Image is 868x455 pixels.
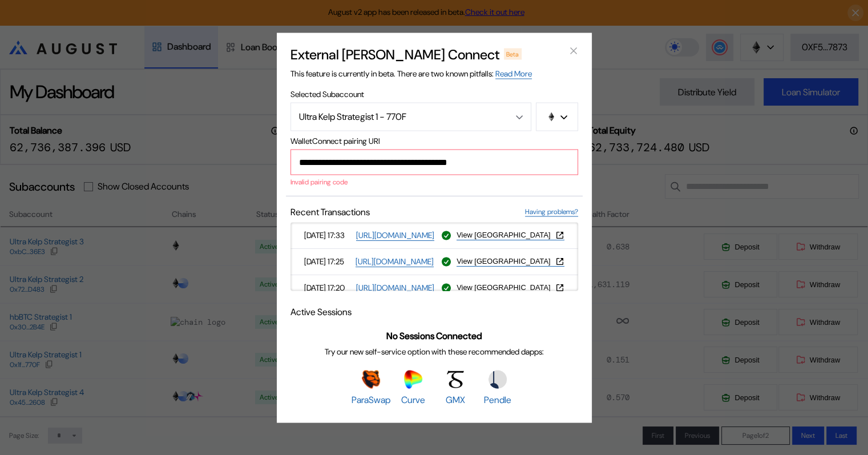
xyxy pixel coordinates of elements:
span: Selected Subaccount [290,88,578,99]
span: Curve [401,394,425,406]
img: chain logo [547,112,556,121]
a: [URL][DOMAIN_NAME] [356,229,434,240]
button: Open menu [290,102,531,131]
div: Ultra Kelp Strategist 1 - 770F [299,111,498,123]
span: Pendle [484,394,511,406]
a: [URL][DOMAIN_NAME] [356,282,434,293]
button: close modal [564,42,583,60]
a: CurveCurve [394,371,433,406]
span: Active Sessions [290,305,352,317]
div: Beta [504,48,522,59]
img: ParaSwap [362,371,380,389]
span: This feature is currently in beta. There are two known pitfalls: [290,68,532,79]
span: Try our new self-service option with these recommended dapps: [325,347,544,357]
a: View [GEOGRAPHIC_DATA] [457,256,564,266]
span: WalletConnect pairing URI [290,135,578,146]
a: [URL][DOMAIN_NAME] [356,256,434,267]
span: [DATE] 17:20 [304,283,352,293]
img: GMX [446,371,465,389]
a: Having problems? [525,207,578,216]
span: No Sessions Connected [386,330,482,342]
span: Recent Transactions [290,206,370,218]
a: Read More [495,68,532,79]
span: [DATE] 17:25 [304,256,351,267]
img: Pendle [488,371,507,389]
h2: External [PERSON_NAME] Connect [290,45,499,63]
button: chain logo [536,102,578,131]
button: View [GEOGRAPHIC_DATA] [457,256,564,265]
a: PendlePendle [478,371,517,406]
button: View [GEOGRAPHIC_DATA] [457,283,564,292]
span: [DATE] 17:33 [304,230,352,240]
span: GMX [446,394,465,406]
a: GMXGMX [436,371,475,406]
a: View [GEOGRAPHIC_DATA] [457,230,564,240]
a: View [GEOGRAPHIC_DATA] [457,283,564,292]
a: ParaSwapParaSwap [352,371,390,406]
span: Invalid pairing code [290,177,348,186]
button: View [GEOGRAPHIC_DATA] [457,230,564,239]
img: Curve [404,371,422,389]
span: ParaSwap [352,394,390,406]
